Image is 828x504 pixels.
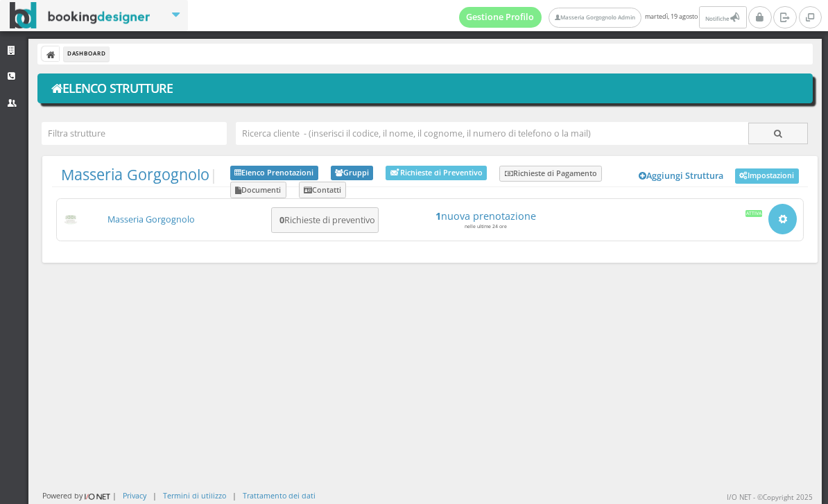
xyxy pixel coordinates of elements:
div: | [153,490,157,501]
a: Termini di utilizzo [163,490,226,501]
a: 1nuova prenotazione [389,210,582,222]
a: Richieste di Pagamento [499,166,602,182]
a: Documenti [230,182,286,198]
h4: nuova prenotazione [389,210,582,222]
li: Dashboard [64,46,109,62]
h5: Richieste di preventivo [275,215,375,225]
a: Impostazioni [735,168,799,184]
a: Masseria Gorgognolo [61,164,209,184]
a: Gestione Profilo [459,7,542,28]
span: martedì, 19 agosto [459,6,749,28]
small: nelle ultime 24 ore [465,223,507,229]
div: Attiva [745,210,763,217]
a: Contatti [299,182,347,198]
a: Masseria Gorgognolo [107,214,195,225]
div: | [232,490,236,501]
a: Aggiungi Struttura [632,166,732,186]
a: Trattamento dei dati [243,490,316,501]
img: ionet_small_logo.png [83,491,112,502]
img: BookingDesigner.com [10,2,150,29]
button: Notifiche [699,6,746,28]
h1: Elenco Strutture [47,77,804,101]
a: Gruppi [331,166,374,181]
button: 0Richieste di preventivo [271,207,379,233]
img: 0603869b585f11eeb13b0a069e529790_max100.png [63,215,79,225]
b: 0 [279,214,284,226]
a: Richieste di Preventivo [386,166,487,180]
input: Filtra strutture [42,122,227,145]
a: Masseria Gorgognolo Admin [549,8,641,28]
input: Ricerca cliente - (inserisci il codice, il nome, il cognome, il numero di telefono o la mail) [236,122,749,145]
a: Privacy [123,490,146,501]
div: Powered by | [42,490,117,502]
strong: 1 [435,209,441,223]
a: Elenco Prenotazioni [230,166,318,181]
span: | [61,166,218,184]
